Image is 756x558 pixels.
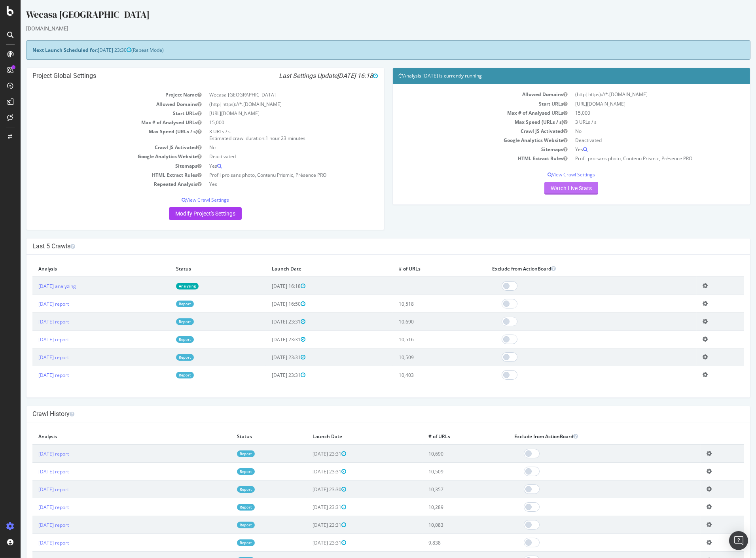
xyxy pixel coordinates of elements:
[378,127,551,136] td: Crawl JS Activated
[12,100,185,109] td: Allowed Domains
[12,127,185,143] td: Max Speed (URLs / s)
[372,313,466,331] td: 10,690
[292,522,326,528] span: [DATE] 23:31
[402,445,488,463] td: 10,690
[185,118,358,127] td: 15,000
[216,450,234,457] a: Report
[77,47,111,53] span: [DATE] 23:30
[155,301,173,307] a: Report
[18,450,48,457] a: [DATE] report
[18,486,48,493] a: [DATE] report
[245,261,372,277] th: Launch Date
[378,108,551,117] td: Max # of Analysed URLs
[185,127,358,143] td: 3 URLs / s Estimated crawl duration:
[378,99,551,108] td: Start URLs
[551,108,724,117] td: 15,000
[12,428,210,445] th: Analysis
[12,118,185,127] td: Max # of Analysed URLs
[216,539,234,546] a: Report
[6,25,730,32] div: [DOMAIN_NAME]
[18,301,48,307] a: [DATE] report
[18,468,48,475] a: [DATE] report
[18,504,48,511] a: [DATE] report
[551,99,724,108] td: [URL][DOMAIN_NAME]
[155,354,173,361] a: Report
[6,8,730,25] div: Wecasa [GEOGRAPHIC_DATA]
[488,428,680,445] th: Exclude from ActionBoard
[185,100,358,109] td: (http|https)://*.[DOMAIN_NAME]
[12,143,185,152] td: Crawl JS Activated
[18,354,48,361] a: [DATE] report
[185,152,358,161] td: Deactivated
[466,261,676,277] th: Exclude from ActionBoard
[12,180,185,189] td: Repeated Analysis
[18,283,55,289] a: [DATE] analyzing
[12,197,358,203] p: View Crawl Settings
[185,143,358,152] td: No
[524,182,578,195] a: Watch Live Stats
[155,372,173,378] a: Report
[372,366,466,384] td: 10,403
[551,127,724,136] td: No
[18,318,48,325] a: [DATE] report
[245,135,285,142] span: 1 hour 23 minutes
[551,117,724,127] td: 3 URLs / s
[12,161,185,170] td: Sitemaps
[12,90,185,99] td: Project Name
[6,40,730,60] div: (Repeat Mode)
[210,428,286,445] th: Status
[18,372,48,378] a: [DATE] report
[372,295,466,313] td: 10,518
[378,117,551,127] td: Max Speed (URLs / s)
[378,136,551,145] td: Google Analytics Website
[372,331,466,348] td: 10,516
[292,486,326,493] span: [DATE] 23:30
[12,170,185,180] td: HTML Extract Rules
[292,504,326,511] span: [DATE] 23:31
[18,522,48,528] a: [DATE] report
[185,180,358,189] td: Yes
[12,47,77,53] strong: Next Launch Scheduled for:
[378,171,724,178] p: View Crawl Settings
[216,522,234,528] a: Report
[551,154,724,163] td: Profil pro sans photo, Contenu Prismic, Présence PRO
[185,170,358,180] td: Profil pro sans photo, Contenu Prismic, Présence PRO
[551,145,724,154] td: Yes
[551,90,724,99] td: (http|https)://*.[DOMAIN_NAME]
[402,480,488,498] td: 10,357
[185,90,358,99] td: Wecasa [GEOGRAPHIC_DATA]
[216,468,234,475] a: Report
[155,318,173,325] a: Report
[402,463,488,480] td: 10,509
[216,486,234,493] a: Report
[259,72,358,80] i: Last Settings Update
[251,283,285,289] span: [DATE] 16:18
[251,336,285,343] span: [DATE] 23:31
[12,410,724,418] h4: Crawl History
[185,109,358,118] td: [URL][DOMAIN_NAME]
[402,534,488,552] td: 9,838
[372,261,466,277] th: # of URLs
[12,109,185,118] td: Start URLs
[155,283,178,289] a: Analyzing
[378,90,551,99] td: Allowed Domains
[12,72,358,80] h4: Project Global Settings
[378,72,724,80] h4: Analysis [DATE] is currently running
[402,428,488,445] th: # of URLs
[378,154,551,163] td: HTML Extract Rules
[251,318,285,325] span: [DATE] 23:31
[551,136,724,145] td: Deactivated
[378,145,551,154] td: Sitemaps
[148,207,221,220] a: Modify Project's Settings
[18,539,48,546] a: [DATE] report
[402,516,488,534] td: 10,083
[251,354,285,361] span: [DATE] 23:31
[317,72,358,79] span: [DATE] 16:18
[251,372,285,378] span: [DATE] 23:31
[12,242,724,250] h4: Last 5 Crawls
[292,539,326,546] span: [DATE] 23:31
[12,152,185,161] td: Google Analytics Website
[185,161,358,170] td: Yes
[251,301,285,307] span: [DATE] 16:50
[292,450,326,457] span: [DATE] 23:31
